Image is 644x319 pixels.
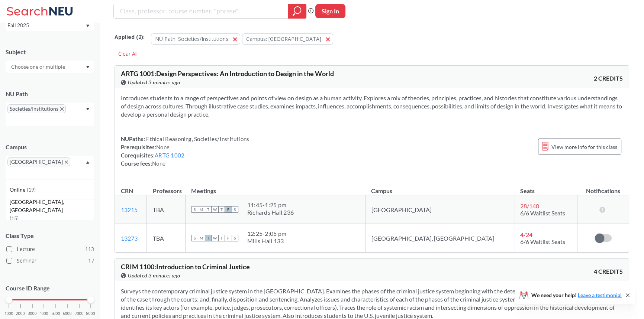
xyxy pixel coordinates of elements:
span: ( 19 ) [27,186,36,193]
a: ARTG 1002 [155,152,184,159]
a: 13215 [121,206,138,213]
span: 113 [85,245,94,253]
svg: X to remove pill [65,160,68,164]
span: Campus: [GEOGRAPHIC_DATA] [246,35,321,42]
span: 6/6 Waitlist Seats [520,209,565,217]
span: None [156,144,170,150]
button: Campus: [GEOGRAPHIC_DATA] [242,33,333,45]
div: CRN [121,187,133,195]
span: [GEOGRAPHIC_DATA], [GEOGRAPHIC_DATA] [10,198,94,214]
label: Lecture [6,244,94,254]
div: Clear All [115,48,141,59]
svg: Dropdown arrow [86,108,90,111]
span: S [232,206,238,213]
div: [GEOGRAPHIC_DATA]X to remove pillDropdown arrowOnline(19)[GEOGRAPHIC_DATA], [GEOGRAPHIC_DATA](15) [6,156,94,179]
span: [GEOGRAPHIC_DATA]X to remove pill [7,157,70,166]
span: 2000 [16,312,25,316]
span: 1000 [4,312,13,316]
td: [GEOGRAPHIC_DATA] [365,195,514,224]
div: Subject [6,48,94,56]
div: Mills Hall 133 [247,237,286,245]
button: Sign In [315,4,345,18]
input: Choose one or multiple [7,62,70,71]
div: Campus [6,143,94,151]
span: T [205,235,212,241]
svg: Dropdown arrow [86,66,90,69]
div: Dropdown arrow [6,61,94,73]
div: 11:45 - 1:25 pm [247,201,294,209]
button: NU Path: Societies/Institutions [151,33,240,45]
span: Societies/InstitutionsX to remove pill [7,104,66,113]
span: ARTG 1001 : Design Perspectives: An Introduction to Design in the World [121,69,334,78]
span: Updated 3 minutes ago [128,78,180,87]
span: 17 [88,257,94,265]
div: NU Path [6,90,94,98]
div: Richards Hall 236 [247,209,294,216]
th: Meetings [185,179,365,195]
span: Applied ( 2 ): [115,33,145,41]
p: Course ID Range [6,284,94,293]
span: 3000 [28,312,37,316]
span: S [191,235,198,241]
span: T [218,235,225,241]
section: Introduces students to a range of perspectives and points of view on design as a human activity. ... [121,94,623,118]
span: F [225,235,232,241]
span: 7000 [75,312,84,316]
span: 8000 [86,312,95,316]
td: TBA [147,224,186,253]
th: Campus [365,179,514,195]
div: Fall 2025Dropdown arrow [6,19,94,31]
span: Class Type [6,232,94,240]
span: S [232,235,238,241]
span: 2 CREDITS [594,74,623,82]
span: Online [10,186,27,194]
div: magnifying glass [288,4,306,19]
span: None [152,160,165,167]
span: F [225,206,232,213]
td: TBA [147,195,186,224]
span: M [198,235,205,241]
span: 6000 [63,312,72,316]
span: 4 CREDITS [594,267,623,276]
div: NUPaths: Prerequisites: Corequisites: Course fees: [121,135,249,167]
span: T [218,206,225,213]
label: Seminar [6,256,94,266]
div: Societies/InstitutionsX to remove pillDropdown arrow [6,102,94,126]
span: View more info for this class [551,142,617,152]
span: Ethical Reasoning, Societies/Institutions [145,136,249,142]
a: Leave a testimonial [578,292,622,298]
input: Class, professor, course number, "phrase" [119,5,283,17]
span: S [191,206,198,213]
span: We need your help! [531,293,622,298]
span: ( 15 ) [10,215,19,221]
div: Fall 2025 [7,21,85,29]
span: CRIM 1100 : Introduction to Criminal Justice [121,263,250,271]
span: W [212,206,218,213]
th: Professors [147,179,186,195]
span: 4 / 24 [520,231,532,238]
span: 28 / 140 [520,202,539,209]
svg: X to remove pill [60,107,64,111]
span: NU Path: Societies/Institutions [155,35,228,42]
span: 6/6 Waitlist Seats [520,238,565,245]
svg: magnifying glass [293,6,302,16]
svg: Dropdown arrow [86,25,90,27]
svg: Dropdown arrow [86,161,90,164]
span: 5000 [51,312,60,316]
span: M [198,206,205,213]
a: 13273 [121,235,138,242]
div: 12:25 - 2:05 pm [247,230,286,237]
td: [GEOGRAPHIC_DATA], [GEOGRAPHIC_DATA] [365,224,514,253]
span: T [205,206,212,213]
span: 4000 [39,312,48,316]
span: W [212,235,218,241]
span: Updated 3 minutes ago [128,271,180,280]
th: Notifications [577,179,629,195]
th: Seats [514,179,577,195]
